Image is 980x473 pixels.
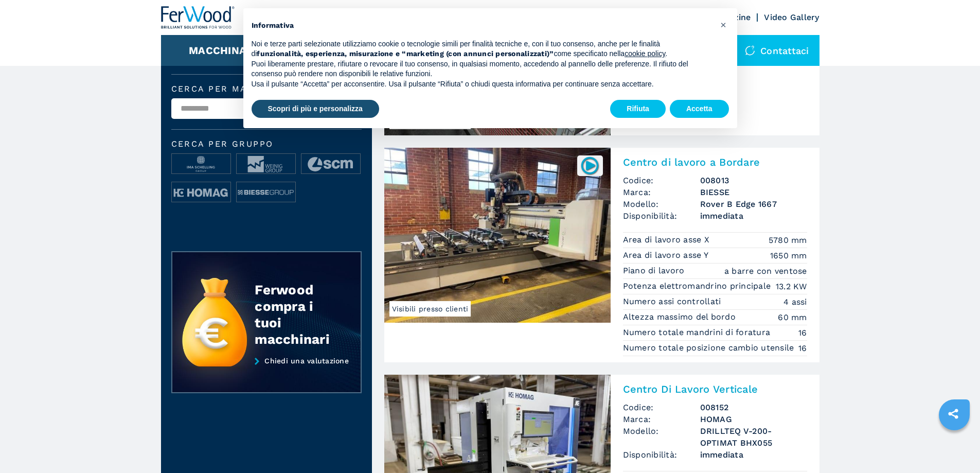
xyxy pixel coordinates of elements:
[623,186,700,198] span: Marca:
[171,140,362,148] span: Cerca per Gruppo
[724,265,807,277] em: a barre con ventose
[716,16,732,33] button: Chiudi questa informativa
[798,327,807,339] em: 16
[389,301,471,317] span: Visibili presso clienti
[301,154,360,174] img: image
[623,425,700,449] span: Modello:
[670,100,729,118] button: Accetta
[171,357,362,394] a: Chiedi una valutazione
[700,449,807,461] span: immediata
[623,449,700,461] span: Disponibilità:
[764,12,819,22] a: Video Gallery
[936,427,972,465] iframe: Chat
[384,148,611,323] img: Centro di lavoro a Bordare BIESSE Rover B Edge 1667
[252,39,712,59] p: Noi e terze parti selezionate utilizziamo cookie o tecnologie simili per finalità tecniche e, con...
[700,198,807,210] h3: Rover B Edge 1667
[384,148,819,362] a: Centro di lavoro a Bordare BIESSE Rover B Edge 1667Visibili presso clienti008013Centro di lavoro ...
[189,44,257,57] button: Macchinari
[623,413,700,425] span: Marca:
[798,342,807,354] em: 16
[700,413,807,425] h3: HOMAG
[623,250,711,261] p: Area di lavoro asse Y
[172,154,230,174] img: image
[720,19,726,31] span: ×
[735,35,819,66] div: Contattaci
[776,281,807,292] em: 13.2 KW
[237,182,295,203] img: image
[700,174,807,186] h3: 008013
[700,401,807,413] h3: 008152
[625,49,665,58] a: cookie policy
[783,296,807,308] em: 4 assi
[252,59,712,79] p: Puoi liberamente prestare, rifiutare o revocare il tuo consenso, in qualsiasi momento, accedendo ...
[700,425,807,449] h3: DRILLTEQ V-200-OPTIMAT BHX055
[623,327,773,338] p: Numero totale mandrini di foratura
[623,265,687,276] p: Piano di lavoro
[623,383,807,395] h2: Centro Di Lavoro Verticale
[252,21,712,31] h2: Informativa
[161,6,235,29] img: Ferwood
[623,198,700,210] span: Modello:
[623,174,700,186] span: Codice:
[172,182,230,203] img: image
[745,45,755,56] img: Contattaci
[623,210,700,222] span: Disponibilità:
[623,156,807,168] h2: Centro di lavoro a Bordare
[700,210,807,222] span: immediata
[252,100,379,118] button: Scopri di più e personalizza
[171,85,362,93] label: Cerca per marca
[623,234,712,246] p: Area di lavoro asse X
[623,342,797,354] p: Numero totale posizione cambio utensile
[252,79,712,90] p: Usa il pulsante “Accetta” per acconsentire. Usa il pulsante “Rifiuta” o chiudi questa informativa...
[623,281,774,292] p: Potenza elettromandrino principale
[257,49,554,58] strong: funzionalità, esperienza, misurazione e “marketing (con annunci personalizzati)”
[940,401,966,427] a: sharethis
[769,234,807,246] em: 5780 mm
[623,401,700,413] span: Codice:
[255,282,340,347] div: Ferwood compra i tuoi macchinari
[623,311,739,323] p: Altezza massimo del bordo
[770,250,807,261] em: 1650 mm
[623,296,724,307] p: Numero assi controllati
[778,311,807,323] em: 60 mm
[237,154,295,174] img: image
[610,100,666,118] button: Rifiuta
[580,155,600,176] img: 008013
[700,186,807,198] h3: BIESSE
